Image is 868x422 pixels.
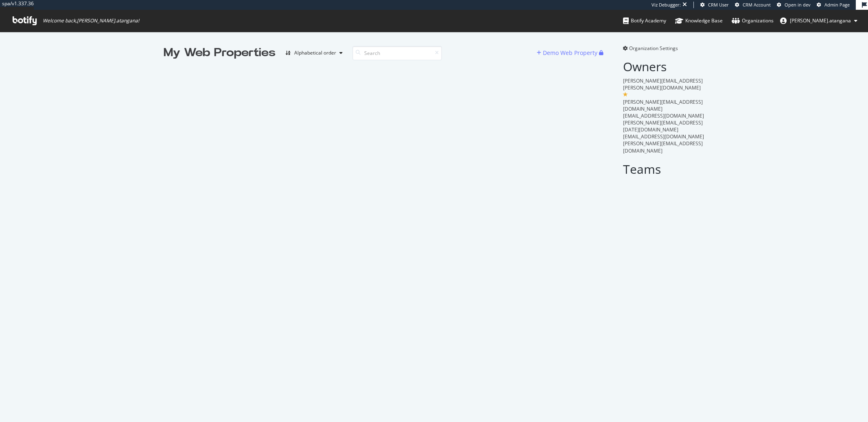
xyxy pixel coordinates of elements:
a: Demo Web Property [537,49,599,56]
span: [PERSON_NAME][EMAIL_ADDRESS][DOMAIN_NAME] [623,98,703,112]
span: Admin Page [824,2,850,8]
input: Search [352,46,442,60]
a: Open in dev [777,2,811,8]
div: Botify Academy [623,17,666,25]
span: CRM User [708,2,729,8]
a: CRM User [700,2,729,8]
span: Welcome back, [PERSON_NAME].atangana ! [43,17,139,24]
span: CRM Account [743,2,771,8]
a: Organizations [732,10,774,32]
span: [PERSON_NAME][EMAIL_ADDRESS][DATE][DOMAIN_NAME] [623,119,703,133]
a: Botify Academy [623,10,666,32]
span: [EMAIL_ADDRESS][DOMAIN_NAME] [623,112,704,119]
h2: Owners [623,60,705,73]
a: Admin Page [817,2,850,8]
div: Knowledge Base [675,17,723,25]
span: [PERSON_NAME][EMAIL_ADDRESS][DOMAIN_NAME] [623,140,703,154]
div: Viz Debugger: [652,2,681,8]
div: Alphabetical order [294,50,336,55]
span: Organization Settings [629,45,678,52]
a: Knowledge Base [675,10,723,32]
button: Demo Web Property [537,46,599,59]
h2: Teams [623,162,705,176]
div: Organizations [732,17,774,25]
span: Open in dev [785,2,811,8]
span: [PERSON_NAME][EMAIL_ADDRESS][PERSON_NAME][DOMAIN_NAME] [623,77,703,91]
a: CRM Account [735,2,771,8]
button: [PERSON_NAME].atangana [774,14,864,27]
div: My Web Properties [164,45,275,61]
div: Demo Web Property [543,49,597,57]
span: [EMAIL_ADDRESS][DOMAIN_NAME] [623,133,704,140]
button: Alphabetical order [282,46,346,59]
span: renaud.atangana [790,17,851,24]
